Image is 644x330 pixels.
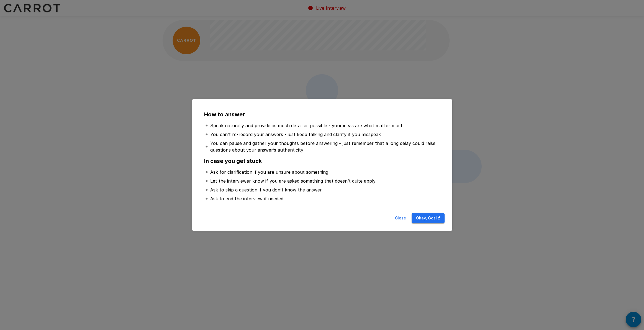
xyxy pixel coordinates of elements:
[210,140,439,153] p: You can pause and gather your thoughts before answering – just remember that a long delay could r...
[210,131,381,138] p: You can’t re-record your answers - just keep talking and clarify if you misspeak
[204,111,245,118] b: How to answer
[412,213,445,223] button: Okay, Got it!
[210,186,322,193] p: Ask to skip a question if you don’t know the answer
[392,213,409,223] button: Close
[210,195,283,202] p: Ask to end the interview if needed
[210,169,328,175] p: Ask for clarification if you are unsure about something
[210,178,376,184] p: Let the interviewer know if you are asked something that doesn’t quite apply
[210,122,402,129] p: Speak naturally and provide as much detail as possible - your ideas are what matter most
[204,158,262,164] b: In case you get stuck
